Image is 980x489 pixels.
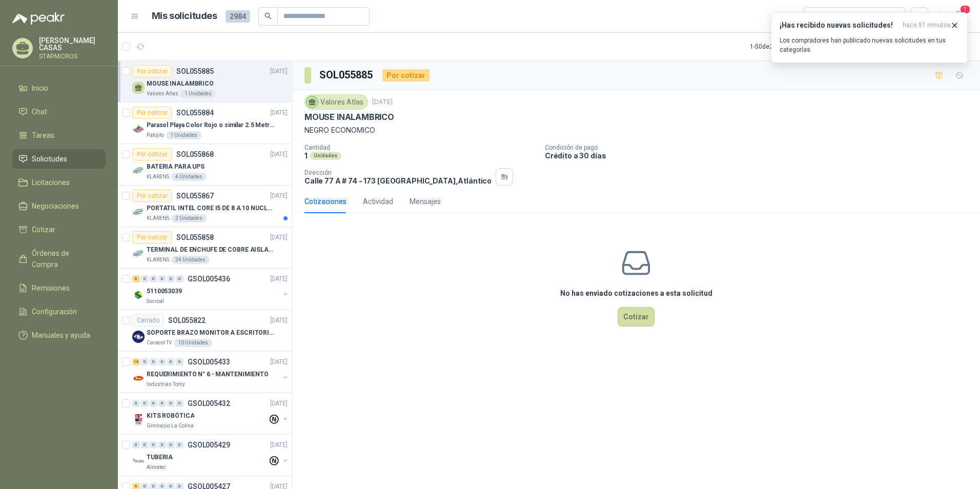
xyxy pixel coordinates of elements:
span: Inicio [32,83,48,94]
h3: ¡Has recibido nuevas solicitudes! [780,21,899,30]
p: KITS ROBÓTICA [147,411,194,421]
div: 0 [150,275,157,282]
p: Almatec [147,463,166,472]
a: Negociaciones [12,196,106,216]
h3: SOL055885 [319,67,374,83]
p: KLARENS [147,214,169,222]
div: 6 [132,275,140,282]
p: SOL055885 [176,68,214,75]
p: [DATE] [270,440,288,450]
p: Condición de pago [545,144,976,151]
a: Solicitudes [12,149,106,169]
div: Por cotizar [132,231,172,243]
p: BATERIA PARA UPS [147,162,205,172]
span: Negociaciones [32,200,79,212]
img: Company Logo [132,289,145,301]
a: Remisiones [12,278,106,298]
a: Por cotizarSOL055858[DATE] Company LogoTERMINAL DE ENCHUFE DE COBRE AISLADO PARA 12AWGKLARENS24 U... [118,227,292,269]
p: [PERSON_NAME] CASAS [39,37,106,51]
div: Por cotizar [132,190,172,202]
div: 0 [176,441,183,449]
div: 1 - 50 de 2833 [750,38,816,55]
p: 5110053039 [147,287,182,296]
div: 0 [158,441,166,449]
a: 16 0 0 0 0 0 GSOL005433[DATE] Company LogoREQUERIMIENTO N° 6 - MANTENIMIENTOIndustrias Tomy [132,356,290,389]
span: Chat [32,106,47,117]
div: 0 [150,441,157,449]
p: MOUSE INALAMBRICO [304,112,394,123]
p: [DATE] [270,150,288,159]
span: Licitaciones [32,177,70,188]
div: 24 Unidades [171,256,210,264]
a: Chat [12,102,106,121]
img: Logo peakr [12,12,65,25]
div: 0 [150,400,157,407]
div: Actividad [363,196,393,207]
p: SOL055868 [176,151,214,158]
a: Inicio [12,78,106,98]
p: SOL055822 [168,317,206,324]
a: Configuración [12,302,106,321]
p: GSOL005432 [188,400,230,407]
div: 0 [141,441,149,449]
p: GSOL005429 [188,441,230,449]
a: Órdenes de Compra [12,243,106,274]
div: 0 [167,400,175,407]
div: 0 [176,400,183,407]
p: Los compradores han publicado nuevas solicitudes en tus categorías. [780,36,959,54]
div: 0 [167,441,175,449]
img: Company Logo [132,165,145,177]
img: Company Logo [132,123,145,135]
span: Órdenes de Compra [32,248,96,270]
div: Cotizaciones [304,196,346,207]
h1: Mis solicitudes [152,9,217,24]
div: Mensajes [410,196,441,207]
img: Company Logo [132,206,145,218]
p: SOL055858 [176,234,214,241]
span: search [264,12,272,19]
div: 10 Unidades [174,339,212,347]
div: Cerrado [132,314,164,327]
span: 1 [959,5,971,14]
img: Company Logo [132,248,145,260]
a: Cotizar [12,220,106,239]
p: TUBERIA [147,453,173,462]
p: TERMINAL DE ENCHUFE DE COBRE AISLADO PARA 12AWG [147,245,274,255]
div: 0 [141,400,149,407]
a: Por cotizarSOL055885[DATE] MOUSE INALAMBRICOValores Atlas1 Unidades [118,61,292,103]
a: 0 0 0 0 0 0 GSOL005429[DATE] Company LogoTUBERIAAlmatec [132,439,290,472]
div: 0 [167,358,175,365]
h3: No has enviado cotizaciones a esta solicitud [560,288,712,299]
div: Unidades [310,152,341,160]
p: Cantidad [304,144,537,151]
img: Company Logo [132,372,145,384]
p: [DATE] [270,316,288,325]
a: CerradoSOL055822[DATE] Company LogoSOPORTE BRAZO MONITOR A ESCRITORIO NBF80Caracol TV10 Unidades [118,310,292,352]
div: 1 Unidades [166,131,201,139]
div: Por cotizar [132,65,172,77]
p: SOPORTE BRAZO MONITOR A ESCRITORIO NBF80 [147,328,274,338]
span: Cotizar [32,224,55,235]
span: 2984 [226,10,250,23]
p: [DATE] [270,399,288,409]
div: 0 [158,400,166,407]
p: [DATE] [270,274,288,284]
p: Gimnasio La Colina [147,422,194,430]
div: Valores Atlas [304,94,368,110]
img: Company Logo [132,455,145,467]
p: [DATE] [372,97,393,107]
p: Industrias Tomy [147,380,185,389]
a: Por cotizarSOL055867[DATE] Company LogoPORTATIL INTEL CORE I5 DE 8 A 10 NUCLEOSKLARENS2 Unidades [118,186,292,227]
div: 1 Unidades [180,90,216,98]
a: Por cotizarSOL055868[DATE] Company LogoBATERIA PARA UPSKLARENS4 Unidades [118,144,292,186]
p: KLARENS [147,173,169,181]
a: Por cotizarSOL055884[DATE] Company LogoParasol Playa Color Rojo o similar 2.5 Metros Uv+50Patojit... [118,103,292,144]
div: 0 [176,275,183,282]
div: Todas [810,11,831,22]
p: NEGRO ECONOMICO [304,125,968,136]
button: Cotizar [618,307,655,327]
span: Configuración [32,306,77,317]
p: [DATE] [270,357,288,367]
p: Calle 77 A # 74 - 173 [GEOGRAPHIC_DATA] , Atlántico [304,176,492,185]
p: GSOL005433 [188,358,230,365]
